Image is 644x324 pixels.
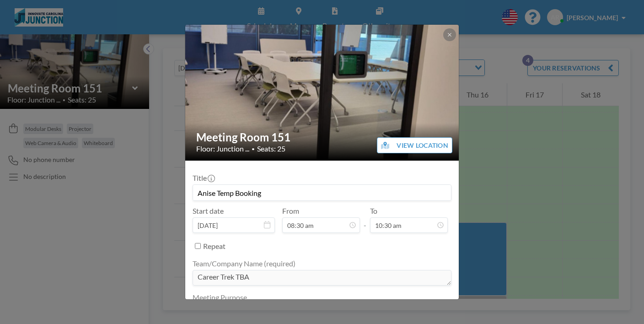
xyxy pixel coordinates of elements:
[196,130,449,144] h2: Meeting Room 151
[203,242,225,251] label: Repeat
[257,144,285,153] span: Seats: 25
[282,206,299,216] label: From
[252,146,255,152] span: •
[193,185,451,200] input: (No title)
[364,210,366,230] span: -
[193,259,295,268] label: Team/Company Name (required)
[193,293,247,302] label: Meeting Purpose
[185,24,460,162] img: 537.jpg
[196,144,249,153] span: Floor: Junction ...
[193,173,214,183] label: Title
[370,206,377,216] label: To
[377,137,452,153] button: VIEW LOCATION
[193,206,224,216] label: Start date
